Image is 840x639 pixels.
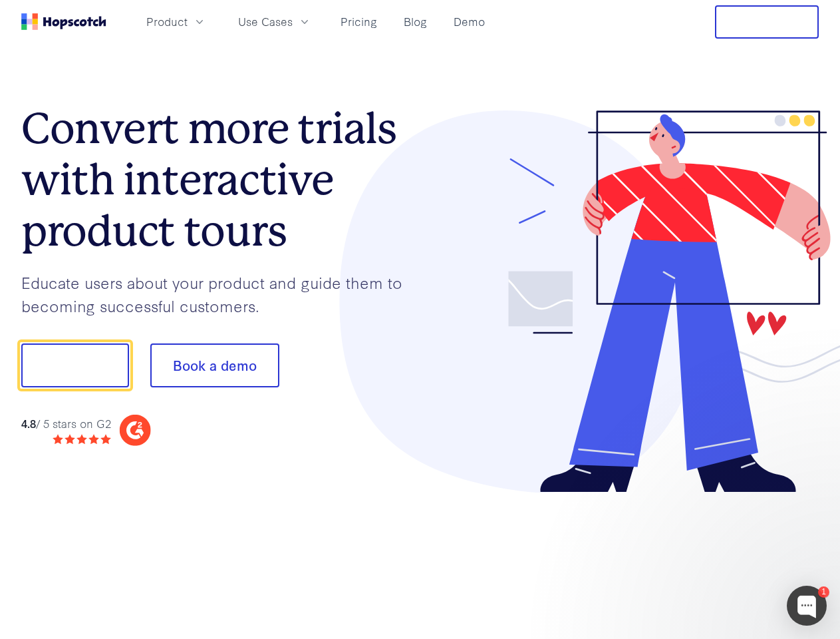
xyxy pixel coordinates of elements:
span: Product [146,13,188,30]
h1: Convert more trials with interactive product tours [21,103,420,256]
a: Home [21,13,106,30]
button: Book a demo [150,343,279,387]
span: Use Cases [238,13,293,30]
strong: 4.8 [21,415,36,431]
div: 1 [818,586,829,598]
a: Demo [448,11,490,33]
div: / 5 stars on G2 [21,415,111,432]
button: Use Cases [230,11,319,33]
p: Educate users about your product and guide them to becoming successful customers. [21,271,420,317]
button: Free Trial [715,5,819,39]
a: Pricing [335,11,382,33]
a: Blog [398,11,432,33]
button: Show me! [21,343,129,387]
button: Product [138,11,214,33]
